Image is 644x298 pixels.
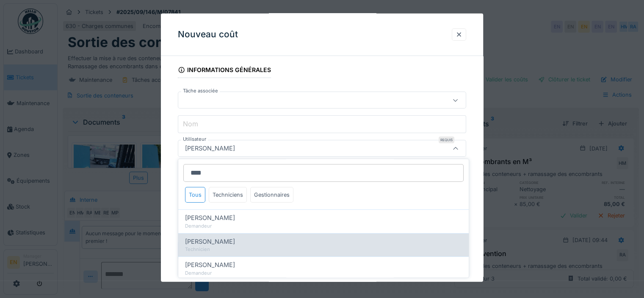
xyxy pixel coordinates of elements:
span: [PERSON_NAME] [185,237,235,246]
div: Techniciens [209,187,247,203]
div: Demandeur [185,270,462,277]
div: Tous [185,187,205,203]
span: [PERSON_NAME] [185,260,235,270]
label: Nom [181,119,200,129]
div: Informations générales [178,64,271,78]
h3: Nouveau coût [178,29,238,40]
label: Utilisateur [181,136,208,143]
div: Requis [439,136,454,143]
label: Tâche associée [181,87,220,95]
div: Demandeur [185,223,462,230]
div: Gestionnaires [250,187,293,203]
div: [PERSON_NAME] [182,144,238,153]
div: Technicien [185,246,462,253]
span: [PERSON_NAME] [185,214,235,223]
